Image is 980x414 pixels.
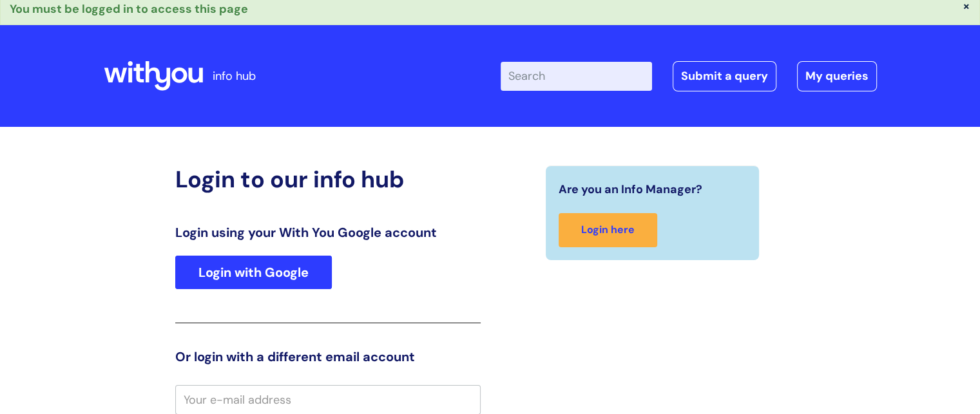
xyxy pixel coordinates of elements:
h3: Login using your With You Google account [175,225,481,240]
a: Submit a query [673,61,776,91]
h3: Or login with a different email account [175,349,481,364]
a: Login here [559,213,657,247]
p: info hub [213,66,256,86]
a: My queries [797,61,877,91]
h2: Login to our info hub [175,165,481,193]
a: Login with Google [175,256,332,289]
span: Are you an Info Manager? [559,179,702,200]
input: Search [501,62,652,90]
